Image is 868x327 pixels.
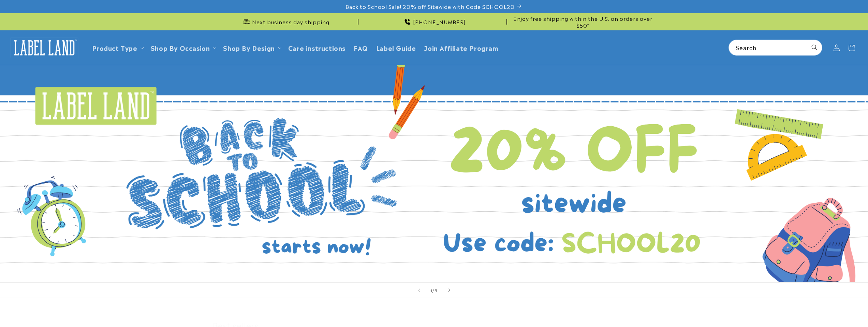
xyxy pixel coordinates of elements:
[147,40,219,56] summary: Shop By Occasion
[510,13,656,30] div: Announcement
[354,44,368,52] span: FAQ
[350,40,372,56] a: FAQ
[413,18,466,25] span: [PHONE_NUMBER]
[510,15,656,28] span: Enjoy free shipping within the U.S. on orders over $50*
[442,283,457,298] button: Next slide
[435,287,438,294] span: 5
[10,37,78,58] img: Label Land
[424,44,498,52] span: Join Affiliate Program
[223,43,275,52] a: Shop By Design
[420,40,502,56] a: Join Affiliate Program
[430,287,432,294] span: 1
[88,40,147,56] summary: Product Type
[219,40,284,56] summary: Shop By Design
[361,13,507,30] div: Announcement
[151,44,210,52] span: Shop By Occasion
[807,40,822,55] button: Search
[8,34,81,61] a: Label Land
[288,44,345,52] span: Care instructions
[92,43,137,52] a: Product Type
[212,13,358,30] div: Announcement
[284,40,350,56] a: Care instructions
[376,44,416,52] span: Label Guide
[412,283,427,298] button: Previous slide
[252,18,329,25] span: Next business day shipping
[345,3,515,10] span: Back to School Sale! 20% off Sitewide with Code SCHOOL20
[432,287,435,294] span: /
[372,40,420,56] a: Label Guide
